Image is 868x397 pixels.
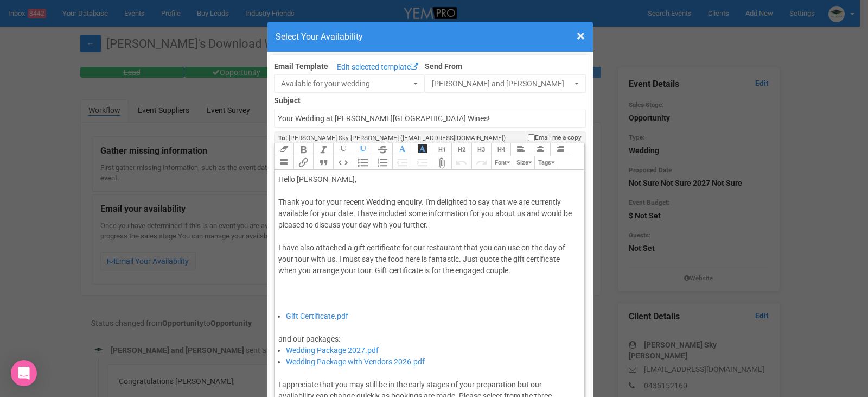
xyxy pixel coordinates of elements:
[497,146,505,153] span: H4
[373,143,392,156] button: Strikethrough
[278,322,577,345] div: and our packages:
[293,156,313,169] button: Link
[432,78,572,89] span: [PERSON_NAME] and [PERSON_NAME]
[412,143,431,156] button: Font Background
[333,156,353,169] button: Code
[274,143,293,156] button: Clear Formatting at cursor
[286,312,348,320] a: Gift Certificate.pdf
[458,146,465,153] span: H2
[286,357,425,366] a: Wedding Package with Vendors 2026.pdf
[313,143,333,156] button: Italic
[451,143,471,156] button: Heading 2
[353,143,372,156] button: Underline Colour
[491,156,513,169] button: Font
[313,156,333,169] button: Quote
[425,59,586,72] label: Send From
[535,133,582,142] span: Email me a copy
[286,346,379,355] a: Wedding Package 2027.pdf
[353,156,372,169] button: Bullets
[334,61,421,74] a: Edit selected template
[471,156,491,169] button: Redo
[412,156,431,169] button: Increase Level
[281,78,411,89] span: Available for your wedding
[293,143,313,156] button: Bold
[392,156,412,169] button: Decrease Level
[276,30,585,43] h4: Select Your Availability
[278,134,287,142] strong: To:
[11,360,37,386] div: Open Intercom Messenger
[491,143,510,156] button: Heading 4
[278,174,577,185] div: Hello [PERSON_NAME],
[534,156,558,169] button: Tags
[531,143,550,156] button: Align Center
[513,156,534,169] button: Size
[278,197,577,311] div: Thank you for your recent Wedding enquiry. I'm delighted to say that we are currently available f...
[477,146,485,153] span: H3
[289,134,506,142] span: [PERSON_NAME] Sky [PERSON_NAME] ([EMAIL_ADDRESS][DOMAIN_NAME])
[392,143,412,156] button: Font Colour
[550,143,570,156] button: Align Right
[432,143,451,156] button: Heading 1
[432,156,451,169] button: Attach Files
[274,156,293,169] button: Align Justified
[471,143,491,156] button: Heading 3
[274,61,328,72] label: Email Template
[274,93,586,106] label: Subject
[333,143,353,156] button: Underline
[451,156,471,169] button: Undo
[577,27,585,45] span: ×
[438,146,446,153] span: H1
[373,156,392,169] button: Numbers
[510,143,530,156] button: Align Left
